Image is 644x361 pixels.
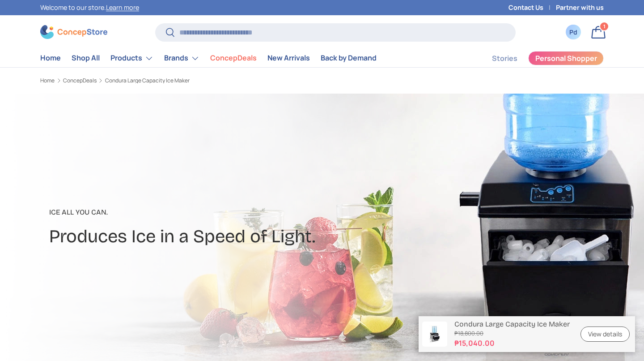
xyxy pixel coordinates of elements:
a: Back by Demand [321,49,377,67]
span: 1 [603,23,606,30]
a: Learn more [106,3,139,12]
strong: ₱15,040.00 [454,338,570,348]
div: Pd [568,27,578,37]
a: Shop All [72,49,100,67]
a: Stories [492,50,517,67]
nav: Breadcrumbs [40,77,339,85]
a: View details [580,327,630,342]
a: Pd [563,22,583,42]
a: Contact Us [508,3,556,13]
s: ₱18,800.00 [454,329,570,338]
summary: Products [105,49,159,67]
nav: Primary [40,49,377,67]
img: ConcepStore [40,25,107,39]
a: Home [40,49,61,67]
nav: Secondary [470,49,604,67]
span: Personal Shopper [535,55,597,62]
a: ConcepDeals [210,49,257,67]
a: Products [110,49,153,67]
a: Home [40,78,55,83]
a: Partner with us [556,3,604,13]
a: Brands [164,49,199,67]
a: New Arrivals [267,49,310,67]
p: Welcome to our store. [40,3,139,13]
a: ConcepDeals [63,78,97,83]
summary: Brands [159,49,205,67]
a: Personal Shopper [528,51,604,65]
p: Condura Large Capacity Ice Maker [454,320,570,328]
h2: Produces Ice in a Speed of Light. [49,225,315,249]
a: Condura Large Capacity Ice Maker [105,78,190,83]
p: Ice All You Can. [49,207,315,218]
